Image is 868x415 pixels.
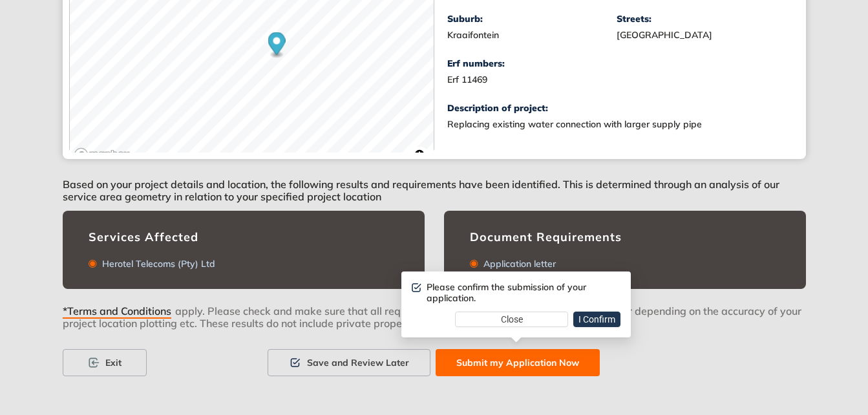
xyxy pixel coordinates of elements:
[74,147,131,162] a: Mapbox logo
[447,30,617,41] div: Kraaifontein
[470,230,780,244] div: Document Requirements
[447,14,617,25] div: Suburb:
[416,147,423,162] span: Toggle attribution
[447,74,617,85] div: Erf 11469
[447,103,787,114] div: Description of project:
[456,356,579,370] span: Submit my Application Now
[97,259,215,270] div: Herotel Telecoms (Pty) Ltd
[105,356,122,370] span: Exit
[447,119,770,130] div: Replacing existing water connection with larger supply pipe
[268,32,285,59] div: Map marker
[63,304,175,314] button: *Terms and Conditions
[63,349,147,376] button: Exit
[307,356,409,370] span: Save and Review Later
[578,312,615,326] span: I Confirm
[63,305,171,319] span: *Terms and Conditions
[63,159,806,211] div: Based on your project details and location, the following results and requirements have been iden...
[617,30,787,41] div: [GEOGRAPHIC_DATA]
[436,349,600,376] button: Submit my Application Now
[268,349,430,376] button: Save and Review Later
[89,230,399,244] div: Services Affected
[427,282,620,304] div: Please confirm the submission of your application.
[478,259,556,270] div: Application letter
[617,14,787,25] div: Streets:
[63,304,806,349] div: apply. Please check and make sure that all requirements have been met. Deviations may occur depen...
[455,312,568,327] button: Close
[573,312,620,327] button: I Confirm
[447,58,617,69] div: Erf numbers:
[501,312,523,326] span: Close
